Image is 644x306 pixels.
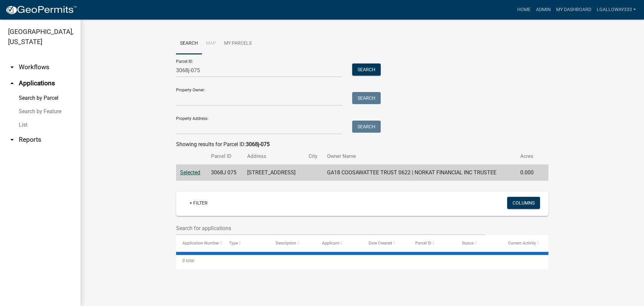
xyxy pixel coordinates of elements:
[182,241,219,246] span: Application Number
[508,241,536,246] span: Current Activity
[369,241,392,246] span: Date Created
[180,169,200,176] a: Selected
[269,235,316,251] datatable-header-cell: Description
[409,235,455,251] datatable-header-cell: Parcel ID
[243,165,305,181] td: [STREET_ADDRESS]
[455,235,502,251] datatable-header-cell: Status
[207,165,244,181] td: 3068J 075
[276,241,296,246] span: Description
[207,148,244,164] th: Parcel ID
[8,79,16,87] i: arrow_drop_up
[316,235,362,251] datatable-header-cell: Applicant
[322,241,339,246] span: Applicant
[176,140,548,148] div: Showing results for Parcel ID:
[507,197,540,209] button: Columns
[594,3,639,16] a: lgalloway333
[352,121,381,133] button: Search
[533,3,553,16] a: Admin
[323,148,516,164] th: Owner Name
[323,165,516,181] td: GA18 COOSAWATTEE TRUST 0622 | NORKAT FINANCIAL INC TRUSTEE
[516,165,540,181] td: 0.000
[229,241,238,246] span: Type
[502,235,548,251] datatable-header-cell: Current Activity
[184,197,213,209] a: + Filter
[415,241,431,246] span: Parcel ID
[553,3,594,16] a: My Dashboard
[176,252,548,269] div: 0 total
[176,235,223,251] datatable-header-cell: Application Number
[352,92,381,104] button: Search
[362,235,409,251] datatable-header-cell: Date Created
[243,148,305,164] th: Address
[246,141,270,147] strong: 3068j-075
[305,148,323,164] th: City
[223,235,269,251] datatable-header-cell: Type
[516,148,540,164] th: Acres
[352,63,381,76] button: Search
[220,33,256,54] a: My Parcels
[176,221,485,235] input: Search for applications
[8,136,16,144] i: arrow_drop_down
[462,241,474,246] span: Status
[8,63,16,71] i: arrow_drop_down
[515,3,533,16] a: Home
[176,33,202,54] a: Search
